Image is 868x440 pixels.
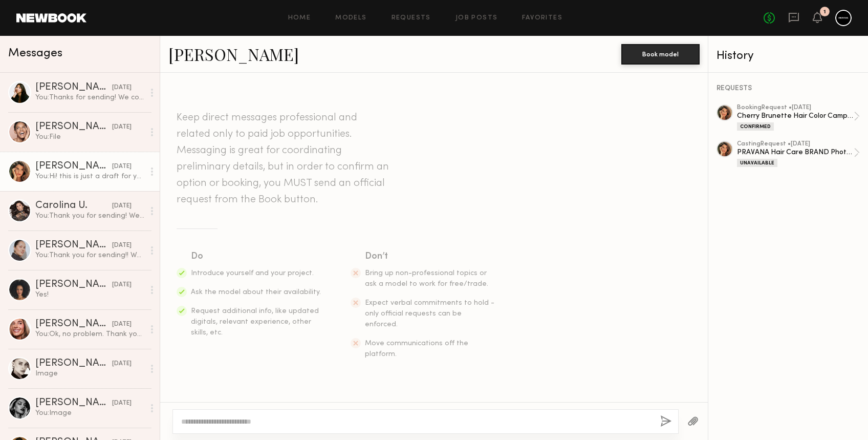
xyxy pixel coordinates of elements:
div: You: Thanks for sending! We completed casting for this shoot, but will have more campaigns coming... [35,93,144,102]
span: Request additional info, like updated digitals, relevant experience, other skills, etc. [191,308,319,336]
span: Move communications off the platform. [365,340,468,358]
div: History [717,50,860,62]
span: Messages [8,48,62,59]
div: [PERSON_NAME] [35,398,112,408]
div: [DATE] [112,122,132,132]
a: Book model [621,49,700,58]
a: [PERSON_NAME] [168,43,299,65]
div: Yes! [35,290,144,300]
span: Ask the model about their availability. [191,289,321,296]
div: Carolina U. [35,201,112,211]
div: [PERSON_NAME] [35,319,112,329]
div: PRAVANA Hair Care BRAND Photoshoot [737,148,854,157]
div: [PERSON_NAME] [35,161,112,172]
span: Bring up non-professional topics or ask a model to work for free/trade. [365,270,488,287]
div: [DATE] [112,359,132,369]
button: Book model [621,44,700,65]
div: Cherry Brunette Hair Color Campaign - PRAVANA [737,111,854,121]
div: [DATE] [112,399,132,408]
a: Models [335,15,366,22]
div: [DATE] [112,83,132,93]
span: Expect verbal commitments to hold - only official requests can be enforced. [365,300,494,328]
a: Job Posts [455,15,498,22]
div: [PERSON_NAME] [35,82,112,93]
div: You: Image [35,408,144,418]
div: booking Request • [DATE] [737,104,854,111]
a: Home [288,15,311,22]
a: Favorites [522,15,562,22]
div: Confirmed [737,122,774,131]
div: 1 [823,9,826,15]
div: You: Thank you for sending!! We completed casting for this shoot, but we will have more castings ... [35,250,144,260]
div: [DATE] [112,320,132,329]
div: [DATE] [112,162,132,172]
div: Image [35,369,144,379]
div: [DATE] [112,201,132,211]
div: REQUESTS [717,85,860,92]
div: Unavailable [737,159,777,167]
a: castingRequest •[DATE]PRAVANA Hair Care BRAND PhotoshootUnavailable [737,141,860,167]
div: [DATE] [112,241,132,250]
header: Keep direct messages professional and related only to paid job opportunities. Messaging is great ... [177,110,392,208]
div: [PERSON_NAME] [35,240,112,250]
div: Don’t [365,249,496,264]
div: [PERSON_NAME] [35,122,112,132]
span: Introduce yourself and your project. [191,270,314,277]
div: [PERSON_NAME] [35,359,112,369]
div: You: Thank you for sending! We already casted for this project, but we will have more campaigns c... [35,211,144,221]
div: You: Ok, no problem. Thank you for getting back to us. [35,329,144,339]
div: [DATE] [112,280,132,290]
div: You: Hi! this is just a draft for you to review. Can you please read through and let me know if y... [35,172,144,181]
div: casting Request • [DATE] [737,141,854,148]
div: You: File [35,132,144,142]
div: Do [191,249,322,264]
a: bookingRequest •[DATE]Cherry Brunette Hair Color Campaign - PRAVANAConfirmed [737,104,860,131]
a: Requests [392,15,431,22]
div: [PERSON_NAME] [35,280,112,290]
